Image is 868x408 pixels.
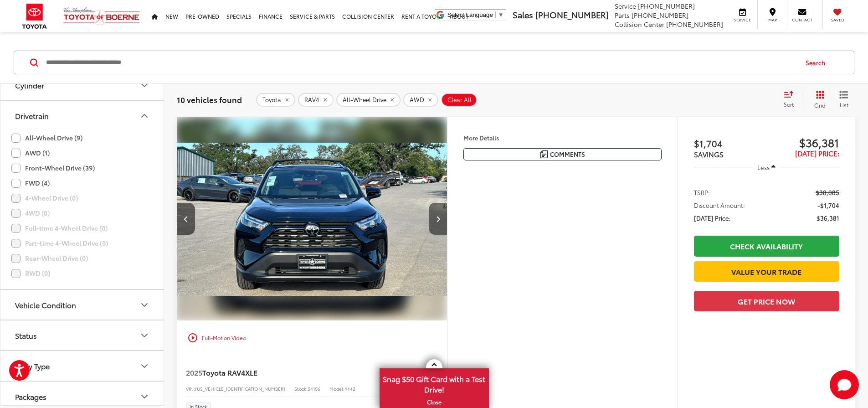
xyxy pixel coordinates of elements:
[139,110,150,121] div: Drivetrain
[816,188,839,197] span: $38,085
[256,93,295,107] button: remove Toyota
[177,203,195,235] button: Previous image
[666,20,723,29] span: [PHONE_NUMBER]
[11,130,82,145] label: All-Wheel Drive (9)
[762,17,782,23] span: Map
[766,135,839,149] span: $36,381
[139,80,150,91] div: Cylinder
[694,149,724,159] span: SAVINGS
[175,117,447,320] a: 2025 Toyota RAV4 XLE2025 Toyota RAV4 XLE2025 Toyota RAV4 XLE2025 Toyota RAV4 XLE
[175,117,447,320] div: 2025 Toyota RAV4 XLE 1
[694,213,730,222] span: [DATE] Price:
[797,51,838,74] button: Search
[177,94,242,105] span: 10 vehicles found
[343,96,386,103] span: All-Wheel Drive
[329,385,344,392] span: Model:
[463,148,662,160] button: Comments
[15,111,49,120] div: Drivetrain
[429,203,447,235] button: Next image
[344,385,355,392] span: 4442
[11,191,78,206] label: 4-Wheel Drive (0)
[410,96,424,103] span: AWD
[139,361,150,372] div: Body Type
[15,362,50,370] div: Body Type
[694,188,710,197] span: TSRP:
[0,101,164,130] button: DrivetrainDrivetrain
[262,96,281,103] span: Toyota
[0,320,164,350] button: StatusStatus
[498,11,504,18] span: ▼
[694,136,767,150] span: $1,704
[795,148,839,158] span: [DATE] Price:
[202,367,245,377] span: Toyota RAV4
[753,159,781,176] button: Less
[732,17,753,23] span: Service
[550,150,585,159] span: Comments
[817,201,839,210] span: -$1,704
[830,370,859,399] button: Toggle Chat Window
[11,176,50,191] label: FWD (4)
[0,351,164,381] button: Body TypeBody Type
[186,367,202,377] span: 2025
[11,145,50,160] label: AWD (1)
[15,300,76,309] div: Vehicle Condition
[540,150,548,158] img: Comments
[495,11,496,18] span: ​
[15,81,44,89] div: Cylinder
[139,300,150,310] div: Vehicle Condition
[186,367,406,377] a: 2025Toyota RAV4XLE
[817,213,839,222] span: $36,381
[298,93,334,107] button: remove RAV4
[294,385,308,392] span: Stock:
[779,90,804,108] button: Select sort value
[632,10,688,20] span: [PHONE_NUMBER]
[195,385,285,392] span: [US_VEHICLE_IDENTIFICATION_NUMBER]
[784,100,794,108] span: Sort
[830,370,859,399] svg: Start Chat
[513,9,533,21] span: Sales
[308,385,320,392] span: 54106
[11,221,108,236] label: Full-time 4-Wheel Drive (0)
[63,7,140,26] img: Vic Vaughan Toyota of Boerne
[11,206,50,221] label: 4WD (0)
[839,101,848,108] span: List
[615,20,664,29] span: Collision Center
[694,201,745,210] span: Discount Amount:
[615,10,630,20] span: Parts
[792,17,812,23] span: Contact
[447,11,504,18] a: Select Language​
[336,93,401,107] button: remove All-Wheel%20Drive
[175,117,447,321] img: 2025 Toyota RAV4 XLE
[15,331,37,340] div: Status
[757,163,770,171] span: Less
[463,134,662,141] h4: More Details
[441,93,477,107] button: Clear All
[694,261,839,282] a: Value Your Trade
[11,160,95,176] label: Front-Wheel Drive (39)
[186,385,195,392] span: VIN:
[304,96,319,103] span: RAV4
[447,11,493,18] span: Select Language
[380,369,488,397] span: Snag $50 Gift Card with a Test Drive!
[827,17,847,23] span: Saved
[45,52,797,73] input: Search by Make, Model, or Keyword
[694,291,839,311] button: Get Price Now
[11,236,108,251] label: Part-time 4-Wheel Drive (0)
[447,96,472,103] span: Clear All
[245,367,257,377] span: XLE
[15,392,46,401] div: Packages
[403,93,438,107] button: remove AWD
[814,101,826,109] span: Grid
[11,266,50,281] label: RWD (0)
[11,251,88,266] label: Rear-Wheel Drive (0)
[0,290,164,320] button: Vehicle ConditionVehicle Condition
[139,391,150,402] div: Packages
[832,90,855,108] button: List View
[804,90,832,108] button: Grid View
[615,1,636,10] span: Service
[0,70,164,100] button: CylinderCylinder
[638,1,695,10] span: [PHONE_NUMBER]
[694,236,839,256] a: Check Availability
[139,330,150,341] div: Status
